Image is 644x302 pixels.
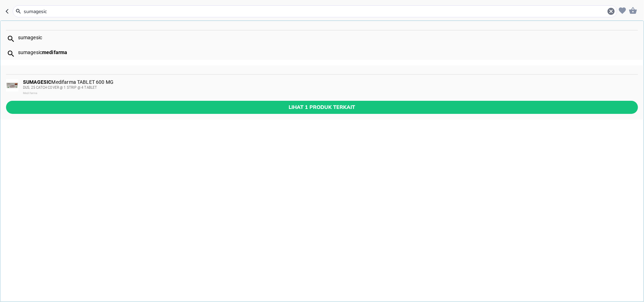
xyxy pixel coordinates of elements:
div: Medifarma TABLET 600 MG [23,79,637,96]
b: medifarma [42,50,67,55]
input: Cari 4000+ produk di sini [23,8,607,15]
span: DUS, 25 CATCH COVER @ 1 STRIP @ 4 TABLET [23,86,97,89]
span: Medifarma [23,92,37,95]
span: Lihat 1 produk terkait [12,103,632,112]
b: SUMAGESIC [23,79,51,85]
div: sumagesic [18,35,638,40]
div: sumagesic [18,50,638,55]
button: Lihat 1 produk terkait [6,101,638,114]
